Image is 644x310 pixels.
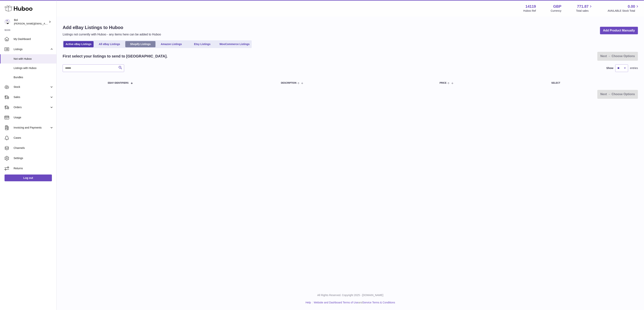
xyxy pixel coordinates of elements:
[440,82,447,84] span: Price
[606,66,613,70] label: Show
[14,116,54,119] span: Usage
[14,66,54,70] span: Listings with Huboo
[14,106,50,109] span: Orders
[14,146,54,150] span: Channels
[63,54,168,59] h2: First select your listings to send to [GEOGRAPHIC_DATA].
[14,37,54,41] span: My Dashboard
[14,126,50,129] span: Invoicing and Payments
[14,85,50,89] span: Stock
[630,66,638,70] span: entries
[628,4,635,9] span: 0.00
[551,9,562,13] div: Currency
[14,156,54,160] span: Settings
[526,4,536,9] strong: 14119
[314,301,358,304] a: Website and Dashboard Terms of Use
[63,41,94,47] a: Active eBay Listings
[553,4,561,9] strong: GBP
[312,301,395,304] li: and
[14,136,54,140] span: Cases
[125,41,155,47] a: Shopify Listings
[551,82,634,84] div: Select
[14,47,50,51] span: Listings
[156,41,186,47] a: Amazon Listings
[5,19,10,25] img: Scott.Sutcliffe@bolfoods.com
[600,27,638,34] a: Add Product Manually
[608,4,639,13] a: 0.00 AVAILABLE Stock Total
[63,24,161,31] h1: Add eBay Listings to Huboo
[14,167,54,170] span: Returns
[108,82,128,84] span: eBay Identifiers
[305,301,311,304] a: Help
[14,95,50,99] span: Sales
[363,301,395,304] a: Service Terms & Conditions
[60,293,641,297] p: All Rights Reserved. Copyright 2025 - [DOMAIN_NAME]
[577,4,589,9] span: 771.87
[94,41,125,47] a: All eBay Listings
[14,57,54,61] span: Not with Huboo
[523,9,536,13] div: Huboo Ref
[14,76,54,79] span: Bundles
[187,41,217,47] a: Etsy Listings
[608,9,639,13] span: AVAILABLE Stock Total
[576,9,593,13] span: Total sales
[281,82,296,84] span: Description
[5,175,52,181] a: Log out
[14,22,96,25] span: [PERSON_NAME][EMAIL_ADDRESS][PERSON_NAME][DOMAIN_NAME]
[63,32,161,37] p: Listings not currently with Huboo - any items here can be added to Huboo
[576,4,593,13] a: 771.87 Total sales
[14,18,48,25] div: Bol
[218,41,251,47] a: WooCommerce Listings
